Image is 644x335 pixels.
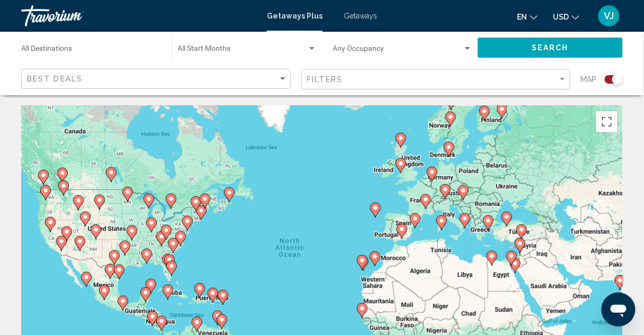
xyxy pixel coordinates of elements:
button: Change currency [553,9,579,24]
span: USD [553,13,569,21]
button: Filter [301,69,571,90]
a: Travorium [21,5,256,26]
span: Best Deals [27,75,83,83]
span: Filters [307,75,343,84]
mat-select: Sort by [27,75,288,84]
button: Search [478,38,623,57]
span: Map [581,72,597,87]
button: Toggle fullscreen view [596,111,618,132]
iframe: Button to launch messaging window [602,293,636,327]
span: VJ [604,11,614,21]
a: Getaways [344,12,377,20]
span: en [517,13,527,21]
button: Change language [517,9,538,24]
span: Search [532,44,569,52]
a: Getaways Plus [267,12,323,20]
button: User Menu [595,5,623,27]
